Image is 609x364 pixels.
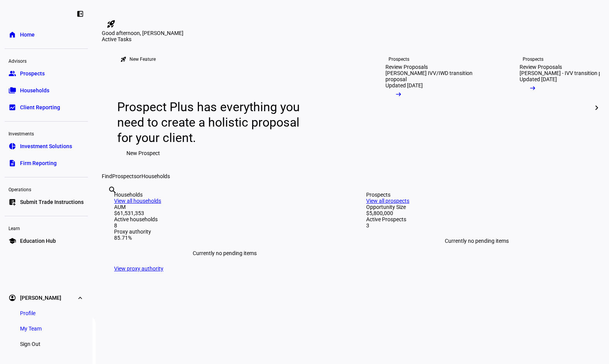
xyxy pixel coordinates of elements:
span: Prospects [112,173,136,179]
div: Prospect Plus has everything you need to create a holistic proposal for your client. [117,99,307,145]
div: Prospects [389,56,409,62]
div: Opportunity Size [366,204,587,210]
div: Prospects [523,56,543,62]
div: Find or [102,173,600,179]
a: folder_copyHouseholds [5,83,88,98]
a: ProspectsReview Proposals[PERSON_NAME] IVV/IWD transition proposalUpdated [DATE] [373,42,501,173]
input: Enter name of prospect or household [108,196,109,205]
eth-mat-symbol: pie_chart [8,142,16,150]
div: Advisors [5,55,88,66]
eth-mat-symbol: account_circle [8,294,16,302]
div: 8 [114,222,335,229]
mat-icon: rocket_launch [106,19,116,28]
div: Proxy authority [114,229,335,235]
mat-icon: arrow_right_alt [529,84,537,92]
div: Good afternoon, [PERSON_NAME] [102,30,600,36]
div: New Feature [130,56,156,62]
a: My Team [14,321,48,336]
eth-mat-symbol: expand_more [76,294,84,302]
mat-icon: search [108,185,117,195]
span: Education Hub [20,237,56,245]
span: Home [20,31,35,38]
span: Submit Trade Instructions [20,198,84,206]
a: View proxy authority [114,265,163,272]
mat-icon: arrow_right_alt [395,90,402,98]
mat-icon: rocket_launch [120,56,126,62]
div: Learn [5,222,88,233]
span: Sign Out [20,340,40,348]
span: New Prospect [126,145,160,161]
div: Active households [114,216,335,222]
div: Updated [DATE] [385,82,423,88]
a: descriptionFirm Reporting [5,155,88,171]
span: Profile [20,309,35,317]
div: Households [114,192,335,198]
eth-mat-symbol: left_panel_close [76,10,84,18]
div: Active Tasks [102,36,600,42]
a: homeHome [5,27,88,42]
span: [PERSON_NAME] [20,294,61,302]
div: Active Prospects [366,216,587,222]
span: Investment Solutions [20,142,72,150]
span: Prospects [20,70,45,77]
div: Currently no pending items [366,229,587,253]
a: pie_chartInvestment Solutions [5,139,88,154]
span: Firm Reporting [20,159,57,167]
div: AUM [114,204,335,210]
div: [PERSON_NAME] IVV/IWD transition proposal [385,70,489,82]
a: View all prospects [366,198,409,204]
div: 85.71% [114,235,335,241]
button: New Prospect [117,145,169,161]
div: Review Proposals [385,64,428,70]
div: Operations [5,184,88,194]
a: bid_landscapeClient Reporting [5,100,88,115]
a: groupProspects [5,66,88,81]
div: $5,800,000 [366,210,587,216]
div: 3 [366,222,587,229]
eth-mat-symbol: folder_copy [8,87,16,94]
div: Updated [DATE] [520,76,557,82]
eth-mat-symbol: description [8,159,16,167]
a: Profile [14,306,42,321]
span: My Team [20,325,42,332]
eth-mat-symbol: school [8,237,16,245]
div: $61,531,353 [114,210,335,216]
a: View all households [114,198,161,204]
mat-icon: chevron_right [592,103,601,112]
eth-mat-symbol: bid_landscape [8,104,16,111]
eth-mat-symbol: group [8,70,16,77]
eth-mat-symbol: list_alt_add [8,198,16,206]
div: Prospects [366,192,587,198]
span: Client Reporting [20,104,60,111]
span: Households [141,173,170,179]
div: Review Proposals [520,64,562,70]
div: Investments [5,128,88,139]
eth-mat-symbol: home [8,31,16,38]
span: Households [20,87,49,94]
div: Currently no pending items [114,241,335,265]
